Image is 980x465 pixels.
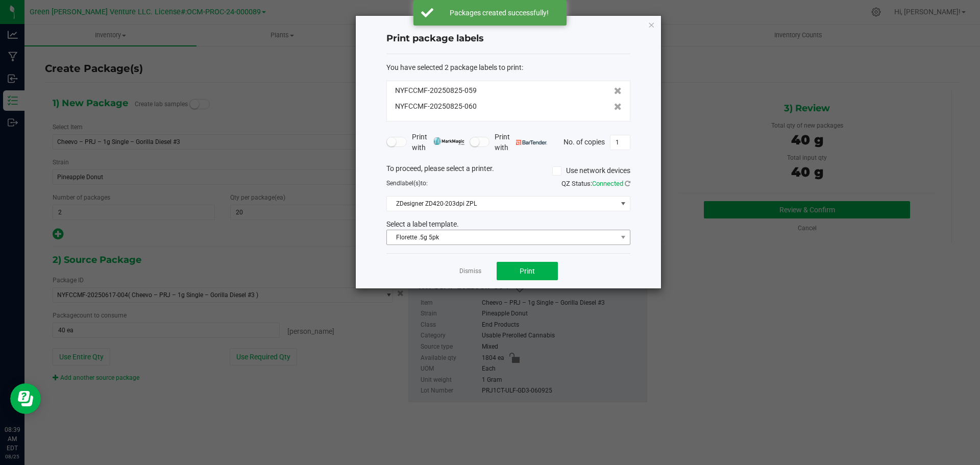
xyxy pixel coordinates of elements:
span: Print [520,267,535,275]
iframe: Resource center [10,383,41,414]
span: ZDesigner ZD420-203dpi ZPL [387,197,617,211]
div: Packages created successfully! [439,8,559,18]
img: mark_magic_cybra.png [433,137,464,145]
span: Connected [592,180,623,187]
div: Select a label template. [379,219,638,230]
img: bartender.png [516,140,547,145]
span: Print with [412,132,464,153]
span: NYFCCMF-20250825-059 [395,85,477,96]
span: Print with [495,132,547,153]
h4: Print package labels [386,32,630,45]
a: Dismiss [459,267,481,276]
span: Send to: [386,180,428,187]
button: Print [497,262,558,280]
span: label(s) [400,180,421,187]
div: To proceed, please select a printer. [379,163,638,179]
div: : [386,62,630,73]
span: Florette .5g 5pk [387,230,617,244]
span: You have selected 2 package labels to print [386,63,522,71]
span: QZ Status: [561,180,630,187]
span: NYFCCMF-20250825-060 [395,101,477,112]
label: Use network devices [552,165,630,176]
span: No. of copies [563,137,605,145]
